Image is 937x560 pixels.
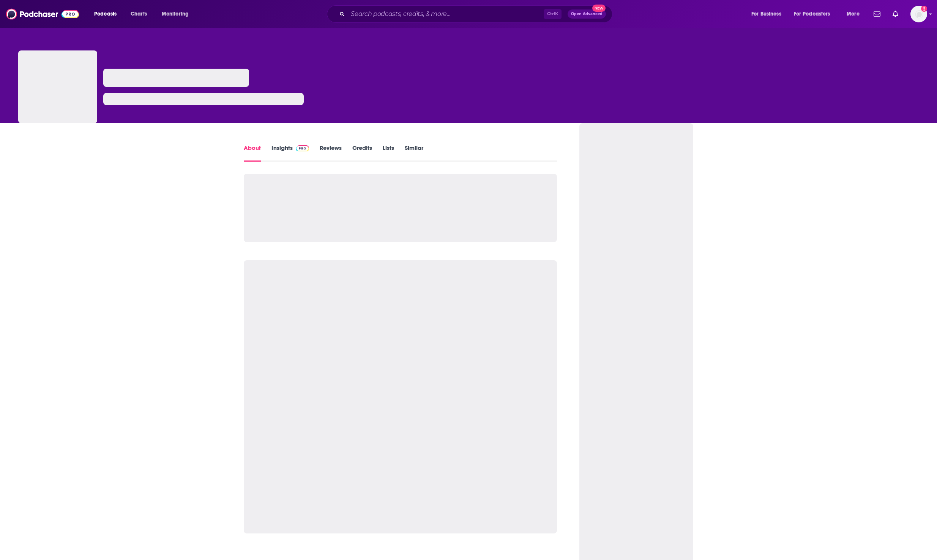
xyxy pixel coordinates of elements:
button: open menu [156,8,199,20]
span: Open Advanced [571,12,603,16]
input: Search podcasts, credits, & more... [348,8,544,20]
span: New [592,5,606,12]
svg: Add a profile image [921,6,927,12]
a: Reviews [320,144,342,162]
a: Lists [383,144,394,162]
div: Search podcasts, credits, & more... [334,5,620,23]
a: Show notifications dropdown [890,8,901,20]
a: About [244,144,261,162]
a: Show notifications dropdown [871,8,883,20]
button: open menu [789,8,841,20]
span: More [847,9,860,19]
span: Ctrl K [544,9,562,19]
span: For Podcasters [794,9,830,19]
span: Podcasts [94,9,117,19]
a: Credits [352,144,372,162]
img: Podchaser - Follow, Share and Rate Podcasts [6,7,79,21]
img: Podchaser Pro [296,145,309,151]
button: Open AdvancedNew [568,9,606,19]
button: open menu [841,8,869,20]
span: Charts [131,9,147,19]
span: Logged in as angelahattar [910,6,927,22]
button: open menu [89,8,126,20]
button: open menu [746,8,791,20]
img: User Profile [910,6,927,22]
span: For Business [751,9,781,19]
a: InsightsPodchaser Pro [271,144,309,162]
span: Monitoring [162,9,189,19]
button: Show profile menu [910,6,927,22]
a: Charts [126,8,151,20]
a: Similar [405,144,423,162]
